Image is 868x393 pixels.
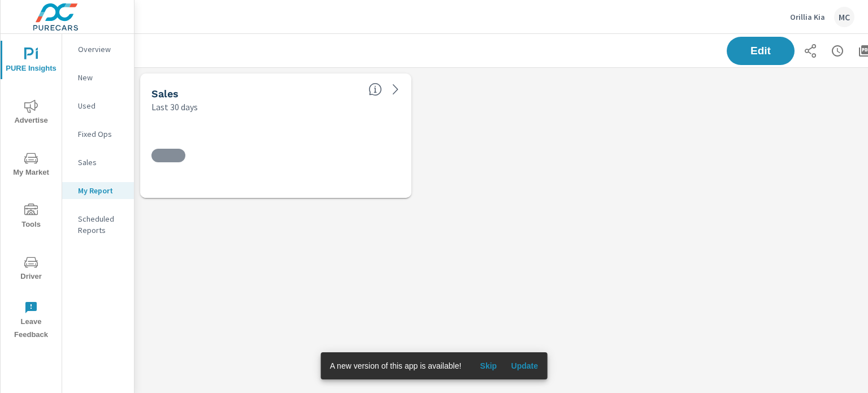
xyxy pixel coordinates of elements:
div: My Report [62,182,134,199]
p: Used [78,100,125,111]
span: Driver [4,256,58,283]
p: Sales [78,157,125,168]
p: New [78,72,125,83]
p: My Report [78,185,125,196]
span: Skip [475,361,502,371]
span: A new version of this app is available! [330,361,462,370]
span: Update [511,361,538,371]
span: Leave Feedback [4,301,58,342]
span: Advertise [4,100,58,127]
p: Last 30 days [151,100,198,114]
div: Fixed Ops [62,126,134,142]
span: Tools [4,204,58,231]
button: Update [506,357,542,375]
div: Overview [62,41,134,58]
span: My Market [4,152,58,179]
div: nav menu [1,34,62,346]
div: Used [62,97,134,114]
span: PURE Insights [4,47,58,75]
div: Scheduled Reports [62,210,134,239]
div: Sales [62,154,134,171]
a: See more details in report [387,80,405,98]
p: Overview [78,44,125,55]
p: Orillia Kia [790,12,825,22]
p: Fixed Ops [78,128,125,140]
button: Edit [727,37,795,65]
div: New [62,69,134,86]
button: Share Report [799,40,822,62]
span: Edit [738,46,783,56]
button: Skip [470,357,506,375]
span: Number of vehicles sold by the dealership over the selected date range. [Source: This data is sou... [368,83,382,96]
h5: Sales [151,88,179,100]
p: Scheduled Reports [78,213,125,236]
div: MC [834,7,854,27]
